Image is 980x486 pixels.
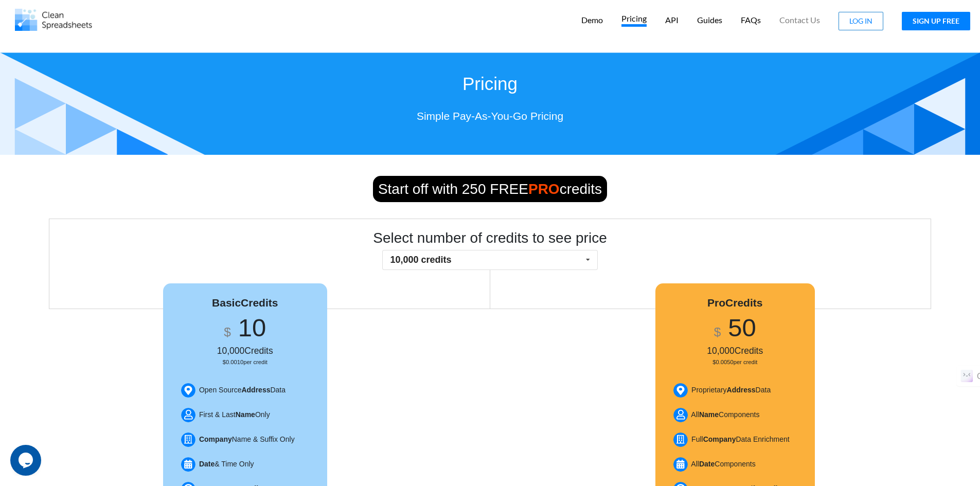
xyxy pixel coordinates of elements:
span: All Components [691,410,759,419]
p: Guides [697,15,722,26]
b: Address [241,386,270,394]
span: First & Last Only [199,410,270,419]
h1: 50 [668,313,802,343]
img: Name.png [181,408,195,422]
p: Demo [581,15,603,26]
b: Address [727,386,756,394]
p: Pricing [621,13,647,27]
span: & Time Only [199,460,254,468]
img: Logo.png [15,9,92,31]
b: Company [199,435,232,443]
img: Date.png [673,457,688,472]
button: SIGN UP FREE [902,12,970,30]
button: LOG IN [839,12,883,30]
span: LOG IN [849,16,872,25]
b: Name [236,410,255,419]
h5: 10,000 Credits [668,346,802,356]
b: Name [699,410,719,419]
b: PRO [528,181,560,197]
h5: 10,000 Credits [176,346,314,356]
h2: Select number of credits to see price [60,229,920,247]
img: Company.png [181,433,195,447]
span: Simple Pay-As-You-Go Pricing [417,110,563,122]
span: $ [224,325,231,339]
span: Contact Us [779,16,820,24]
p: API [665,15,679,26]
span: Name & Suffix Only [199,435,295,443]
img: Name.png [673,408,688,422]
img: Address.png [673,383,688,398]
span: 10,000 credits [390,255,451,265]
span: Proprietary Data [691,386,771,394]
span: Full Data Enrichment [691,435,790,443]
b: Company [703,435,736,443]
span: Start off with 250 FREE credits [373,176,607,202]
img: Company.png [673,433,688,447]
img: Date.png [181,457,195,472]
h4: Basic Credits [176,296,314,309]
h1: 10 [176,313,314,343]
span: All Components [691,460,755,468]
h4: Pro Credits [668,296,802,309]
iframe: chat widget [10,445,43,476]
small: $0.0050 per credit [712,359,757,365]
p: FAQs [741,15,761,26]
span: $ [714,325,721,339]
span: Open Source Data [199,386,286,394]
small: $0.0010 per credit [223,359,268,365]
b: Date [699,460,715,468]
img: Address.png [181,383,195,398]
b: Date [199,460,215,468]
